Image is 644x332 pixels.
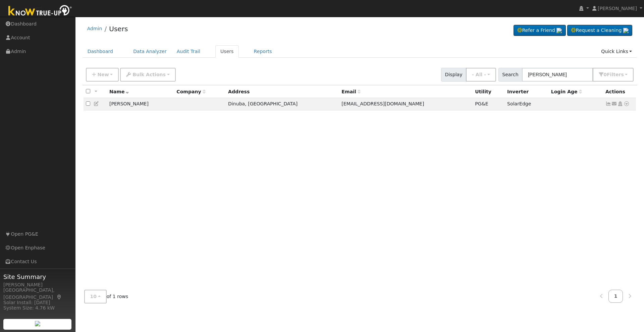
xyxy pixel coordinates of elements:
[109,25,128,33] a: Users
[35,321,40,326] img: retrieve
[228,88,337,95] div: Address
[522,68,593,82] input: Search
[90,294,97,299] span: 10
[551,89,582,94] span: Days since last login
[5,4,75,19] img: Know True-Up
[556,28,562,33] img: retrieve
[608,290,623,303] a: 1
[598,6,637,11] span: [PERSON_NAME]
[109,89,129,94] span: Name
[97,72,109,77] span: New
[567,25,632,36] a: Request a Cleaning
[3,304,72,312] div: System Size: 4.76 kW
[475,88,502,95] div: Utility
[605,101,611,106] a: Show Graph
[84,290,107,303] button: 10
[621,72,624,77] span: s
[226,98,339,110] td: Dinuba, [GEOGRAPHIC_DATA]
[507,101,531,106] span: SolarEdge
[107,98,174,110] td: [PERSON_NAME]
[593,68,634,82] button: 0Filters
[3,281,72,288] div: [PERSON_NAME]
[56,294,62,300] a: Map
[87,26,102,31] a: Admin
[341,89,360,94] span: Email
[624,100,630,107] a: Other actions
[128,45,172,58] a: Data Analyzer
[3,272,72,281] span: Site Summary
[94,101,100,106] a: Edit User
[623,28,629,33] img: retrieve
[596,45,637,58] a: Quick Links
[83,45,118,58] a: Dashboard
[3,299,72,306] div: Solar Install: [DATE]
[611,100,618,107] a: regieraviation@att.net
[466,68,496,82] button: - All -
[607,72,624,77] span: Filter
[617,101,623,106] a: Login As
[120,68,175,82] button: Bulk Actions
[514,25,566,36] a: Refer a Friend
[215,45,239,58] a: Users
[84,290,128,303] span: of 1 rows
[507,88,546,95] div: Inverter
[341,101,424,106] span: [EMAIL_ADDRESS][DOMAIN_NAME]
[172,45,205,58] a: Audit Trail
[498,68,522,82] span: Search
[605,88,634,95] div: Actions
[441,68,466,82] span: Display
[475,101,488,106] span: PG&E
[86,68,119,82] button: New
[176,89,205,94] span: Company name
[3,287,72,301] div: [GEOGRAPHIC_DATA], [GEOGRAPHIC_DATA]
[132,72,166,77] span: Bulk Actions
[249,45,277,58] a: Reports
